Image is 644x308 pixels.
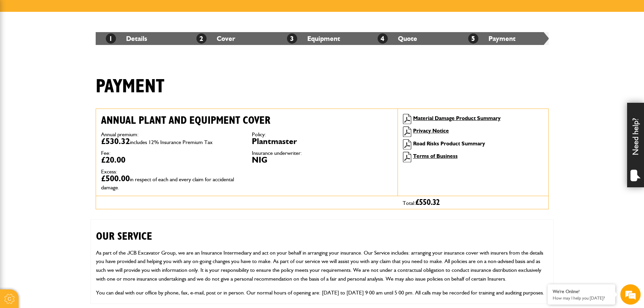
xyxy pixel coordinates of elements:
a: 4Quote [378,34,417,43]
span: 4 [378,33,388,44]
span: 550.32 [419,198,440,207]
textarea: Type your message and hit 'Enter' [9,122,123,203]
p: You can deal with our office by phone, fax, e-mail, post or in person. Our normal hours of openin... [96,288,548,297]
a: 2Cover [196,34,235,43]
dd: £500.00 [101,174,242,191]
dt: Insurance underwriter: [252,150,392,156]
span: in respect of each and every claim for accidental damage. [101,176,234,191]
dt: Excess: [101,169,242,174]
h2: OUR SERVICE [96,220,548,243]
dd: £20.00 [101,156,242,164]
h1: Payment [96,75,164,98]
a: 1Details [106,34,147,43]
div: Minimize live chat window [111,3,127,20]
div: Total: [398,196,548,209]
div: We're Online! [553,289,610,294]
dd: Plantmaster [252,137,392,145]
a: Privacy Notice [413,127,449,134]
span: includes 12% Insurance Premium Tax [130,139,213,145]
dt: Policy: [252,132,392,137]
div: Need help? [627,103,644,187]
em: Start Chat [92,208,123,217]
span: 1 [106,33,116,44]
div: Chat with us now [35,38,114,47]
dt: Fee: [101,150,242,156]
input: Enter your phone number [9,102,123,117]
a: 3Equipment [287,34,340,43]
dt: Annual premium: [101,132,242,137]
p: How may I help you today? [553,295,610,301]
li: Payment [458,32,549,45]
h2: Annual plant and equipment cover [101,114,392,127]
span: £ [415,198,440,207]
a: Terms of Business [413,153,458,159]
span: 5 [468,33,478,44]
a: Road Risks Product Summary [413,140,485,147]
dd: NIG [252,156,392,164]
p: As part of the JCB Excavator Group, we are an Insurance Intermediary and act on your behalf in ar... [96,248,548,283]
img: d_20077148190_company_1631870298795_20077148190 [11,38,28,47]
span: 2 [196,33,207,44]
a: Material Damage Product Summary [413,115,501,121]
input: Enter your last name [9,63,123,77]
span: 3 [287,33,297,44]
input: Enter your email address [9,82,123,97]
dd: £530.32 [101,137,242,145]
